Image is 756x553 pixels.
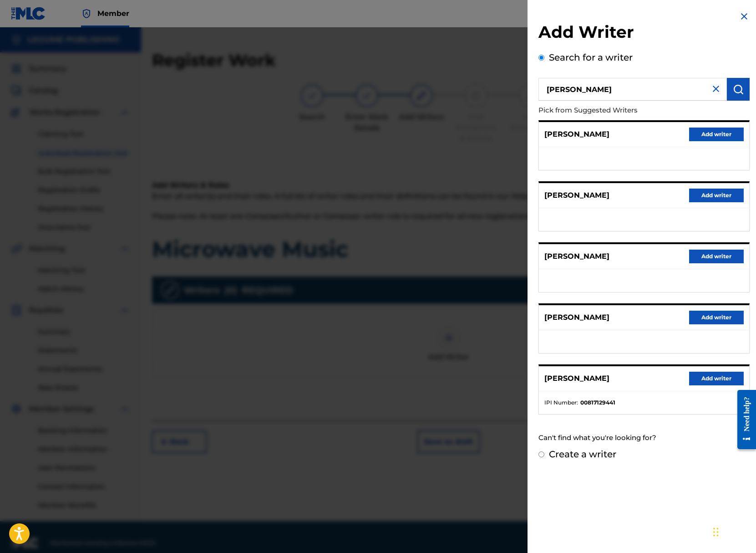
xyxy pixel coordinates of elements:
iframe: Resource Center [731,382,756,457]
div: Can't find what you're looking for? [538,428,750,448]
button: Add writer [689,128,744,141]
img: close [710,83,721,94]
div: Drag [713,518,719,546]
img: Top Rightsholder [81,8,92,19]
label: Create a writer [549,449,616,460]
p: [PERSON_NAME] [544,312,609,323]
button: Add writer [689,372,744,385]
button: Add writer [689,250,744,263]
label: Search for a writer [549,52,633,63]
p: [PERSON_NAME] [544,190,609,201]
p: Pick from Suggested Writers [538,101,698,120]
span: IPI Number : [544,399,578,407]
iframe: Chat Widget [710,509,756,553]
p: [PERSON_NAME] [544,251,609,262]
button: Add writer [689,189,744,202]
input: Search writer's name or IPI Number [538,78,727,101]
img: MLC Logo [11,7,46,20]
button: Add writer [689,311,744,324]
p: [PERSON_NAME] [544,373,609,384]
h2: Add Writer [538,22,750,45]
span: Member [97,8,129,19]
p: [PERSON_NAME] [544,129,609,140]
img: Search Works [733,84,744,95]
strong: 00817129441 [580,399,615,407]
